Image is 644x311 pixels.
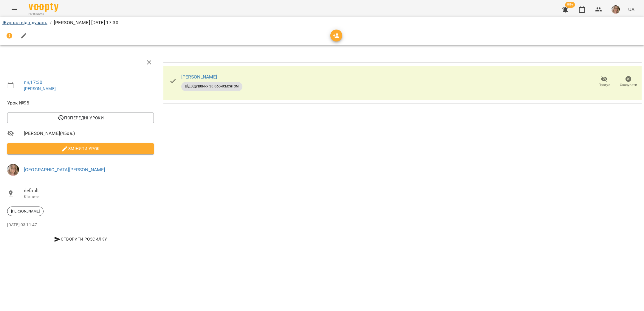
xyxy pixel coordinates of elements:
[24,194,154,200] p: Кімната
[626,4,637,15] button: UA
[12,145,149,152] span: Змінити урок
[181,74,217,80] a: [PERSON_NAME]
[7,143,154,154] button: Змінити урок
[7,234,154,244] button: Створити розсилку
[12,114,149,121] span: Попередні уроки
[612,5,620,14] img: 96e0e92443e67f284b11d2ea48a6c5b1.jpg
[592,73,616,90] button: Прогул
[7,99,154,107] span: Урок №95
[24,187,154,194] span: default
[7,2,21,17] button: Menu
[2,19,642,26] nav: breadcrumb
[54,19,118,26] p: [PERSON_NAME] [DATE] 17:30
[620,82,637,87] span: Скасувати
[181,84,242,89] span: Відвідування за абонементом
[565,2,575,8] span: 99+
[24,130,154,137] span: [PERSON_NAME] ( 45 хв. )
[10,235,151,243] span: Створити розсилку
[616,73,640,90] button: Скасувати
[7,164,19,176] img: 96e0e92443e67f284b11d2ea48a6c5b1.jpg
[29,12,58,16] span: For Business
[24,86,56,91] a: [PERSON_NAME]
[7,222,154,228] p: [DATE] 03:11:47
[7,207,44,216] div: [PERSON_NAME]
[628,6,634,13] span: UA
[2,20,47,25] a: Журнал відвідувань
[24,79,42,85] a: пн , 17:30
[29,3,58,12] img: Voopty Logo
[24,167,105,173] a: [GEOGRAPHIC_DATA][PERSON_NAME]
[50,19,52,26] li: /
[7,113,154,123] button: Попередні уроки
[7,209,43,214] span: [PERSON_NAME]
[598,82,610,87] span: Прогул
